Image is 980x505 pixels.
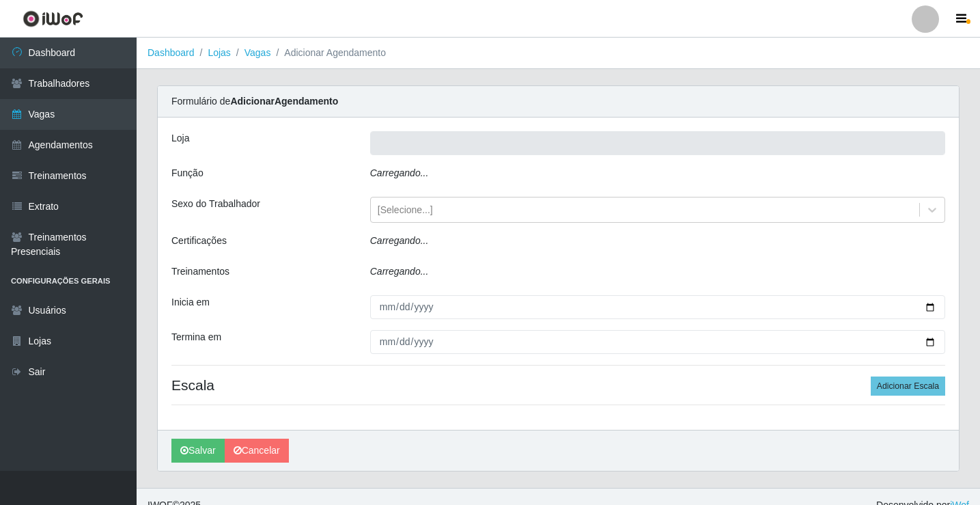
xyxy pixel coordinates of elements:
[171,264,229,279] label: Treinamentos
[23,10,83,27] img: CoreUI Logo
[171,439,225,463] button: Salvar
[137,38,980,69] nav: breadcrumb
[871,377,945,396] button: Adicionar Escala
[148,47,195,58] a: Dashboard
[370,330,945,354] input: 00/00/0000
[230,96,338,107] strong: Adicionar Agendamento
[171,166,204,180] label: Função
[171,131,189,146] label: Loja
[158,86,959,118] div: Formulário de
[370,167,429,178] i: Carregando...
[270,46,386,60] li: Adicionar Agendamento
[370,266,429,277] i: Carregando...
[244,47,271,58] a: Vagas
[171,295,210,310] label: Inicia em
[171,197,260,211] label: Sexo do Trabalhador
[370,295,945,319] input: 00/00/0000
[378,203,433,217] div: [Selecione...]
[171,330,221,344] label: Termina em
[171,234,227,248] label: Certificações
[208,47,230,58] a: Lojas
[171,377,945,394] h4: Escala
[225,439,289,463] a: Cancelar
[370,235,429,246] i: Carregando...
